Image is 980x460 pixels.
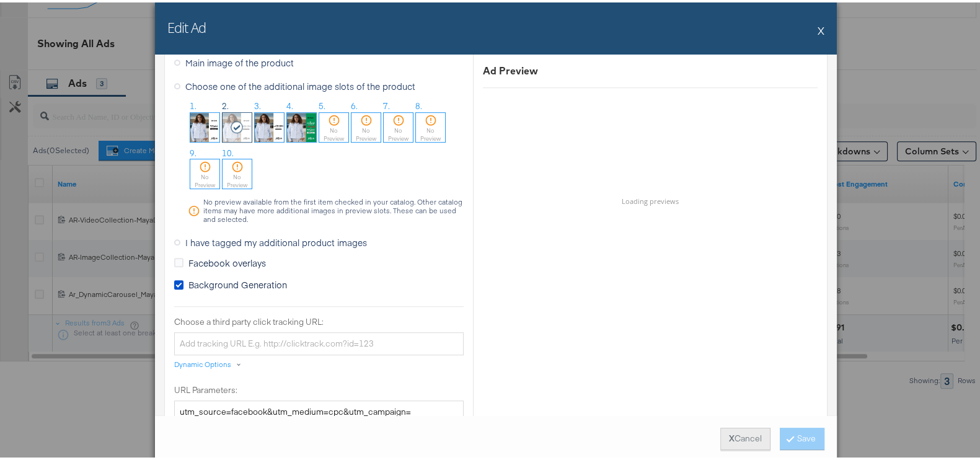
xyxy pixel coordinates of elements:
span: 1. [190,98,196,110]
span: 9. [190,145,196,157]
div: No Preview [190,170,219,187]
h6: Loading previews [474,194,827,203]
span: I have tagged my additional product images [185,234,367,246]
span: 4. [286,98,293,110]
label: Choose a third party click tracking URL: [174,314,464,325]
span: 3. [254,98,261,110]
div: No preview available from the first item checked in your catalog. Other catalog items may have mo... [203,195,464,221]
span: 10. [222,145,234,157]
div: No Preview [416,124,445,140]
span: 7. [383,98,390,110]
button: XCancel [720,425,770,448]
span: 8. [415,98,422,110]
div: No Preview [384,124,413,140]
img: iejYF_SGnKS72LkQ38Hq3Q.jpg [190,110,219,139]
div: No Preview [319,124,348,140]
div: Dynamic Options [174,357,231,367]
div: No Preview [223,170,252,187]
div: No Preview [351,124,381,140]
span: Background Generation [188,276,287,288]
span: Choose one of the additional image slots of the product [185,77,415,90]
span: 6. [351,98,358,110]
img: B2cHC7oq8lnZ6kSvRvVXTQ.jpg [255,110,284,139]
span: 5. [319,98,325,110]
span: 2. [222,98,229,110]
div: Ad Preview [483,61,818,76]
button: X [818,15,824,40]
h2: Edit Ad [167,15,206,34]
span: Facebook overlays [188,254,266,267]
img: Y0LtDI8yC2j9NMP7s3tG7w.jpg [287,110,316,139]
strong: X [729,430,735,442]
textarea: utm_source=facebook&utm_medium=cpc&utm_campaign={{[DOMAIN_NAME]}}&utm_content={{[DOMAIN_NAME]}}&u... [174,398,464,455]
input: Add tracking URL E.g. http://clicktrack.com?id=123 [174,330,464,353]
span: Main image of the product [185,54,294,66]
label: URL Parameters: [174,382,464,394]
